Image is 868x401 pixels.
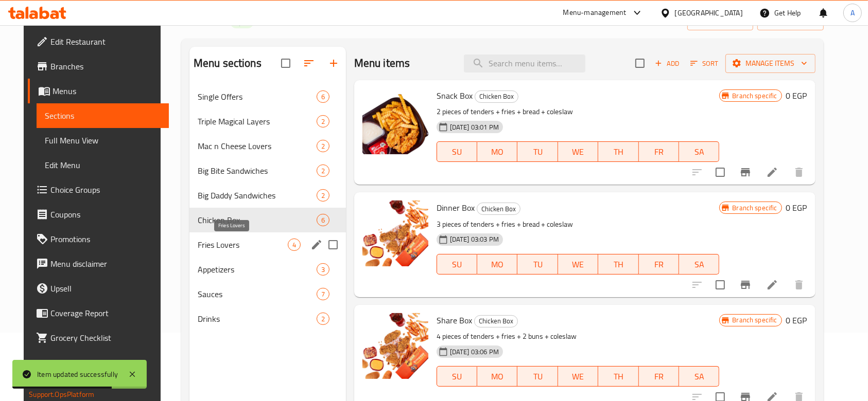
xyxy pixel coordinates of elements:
span: Manage items [734,57,807,70]
button: TU [517,366,558,387]
a: Coverage Report [28,301,169,325]
span: Big Daddy Sandwiches [198,189,317,202]
span: Triple Magical Layers [198,115,317,127]
div: Big Bite Sandwiches2 [189,158,346,183]
span: FR [643,369,675,384]
a: Promotions [28,227,169,251]
span: Chicken Box [477,203,520,215]
span: import [696,14,745,27]
button: SA [679,254,719,275]
span: Select to update [709,161,731,183]
div: Triple Magical Layers2 [189,109,346,134]
span: 6 [317,215,329,225]
span: [DATE] 03:01 PM [446,122,503,132]
div: Single Offers6 [189,84,346,109]
span: Chicken Box [475,90,518,102]
button: TH [598,254,638,275]
h6: 0 EGP [786,313,807,327]
a: Grocery Checklist [28,325,169,350]
span: TU [522,144,553,159]
a: Coupons [28,202,169,227]
span: Select to update [709,274,731,296]
span: Chicken Box [198,214,317,226]
button: TU [517,141,558,162]
button: Sort [688,56,721,71]
span: Drinks [198,313,317,325]
span: [DATE] 03:03 PM [446,234,503,244]
span: Edit Restaurant [50,35,161,48]
span: 6 [317,92,329,102]
nav: Menu sections [189,80,346,335]
span: Mac n Cheese Lovers [198,140,317,152]
img: Snack Box [362,88,428,154]
div: items [317,263,329,276]
span: Grocery Checklist [50,332,161,344]
div: items [317,288,329,300]
button: SU [437,141,477,162]
span: MO [481,257,513,272]
span: WE [562,257,594,272]
a: Upsell [28,276,169,301]
span: Big Bite Sandwiches [198,165,317,177]
a: Menu disclaimer [28,251,169,276]
div: items [317,189,329,202]
div: items [317,313,329,325]
span: 4 [288,240,300,250]
span: TH [602,257,634,272]
span: Share Box [437,313,472,328]
span: Branches [50,60,161,72]
button: Branch-specific-item [733,160,758,185]
span: SA [683,369,715,384]
span: Sauces [198,288,317,300]
span: Snack Box [437,88,473,103]
a: Choice Groups [28,177,169,202]
div: items [317,140,329,152]
button: TH [598,366,638,387]
span: SU [441,369,473,384]
button: MO [477,141,517,162]
p: 4 pieces of tenders + fries + 2 buns + coleslaw [437,330,720,343]
div: Mac n Cheese Lovers2 [189,134,346,158]
button: FR [639,366,679,387]
span: Edit Menu [45,159,161,171]
span: TU [522,369,553,384]
span: Add item [651,56,684,71]
span: Branch specific [728,91,781,101]
span: FR [643,257,675,272]
span: 2 [317,166,329,176]
div: items [317,90,329,103]
button: FR [639,254,679,275]
span: SU [441,144,473,159]
div: [GEOGRAPHIC_DATA] [675,7,743,19]
button: Branch-specific-item [733,272,758,297]
button: Add section [321,51,346,76]
div: Chicken Box6 [189,208,346,232]
p: 3 pieces of tenders + fries + bread + coleslaw [437,218,720,231]
span: Select all sections [275,52,297,74]
span: Menu disclaimer [50,258,161,270]
span: Fries Lovers [198,239,288,251]
span: Menus [53,85,161,97]
div: Big Daddy Sandwiches2 [189,183,346,208]
span: WE [562,369,594,384]
button: WE [558,141,598,162]
span: 7 [317,289,329,299]
button: SA [679,366,719,387]
span: TH [602,369,634,384]
a: Edit menu item [766,166,778,178]
span: Sort items [684,56,725,71]
a: Branches [28,54,169,79]
button: edit [309,237,324,252]
h2: Menu sections [194,56,262,71]
span: TU [522,257,553,272]
button: Manage items [725,54,815,73]
button: MO [477,366,517,387]
span: 3 [317,265,329,275]
span: Sort [690,58,719,69]
span: SA [683,257,715,272]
